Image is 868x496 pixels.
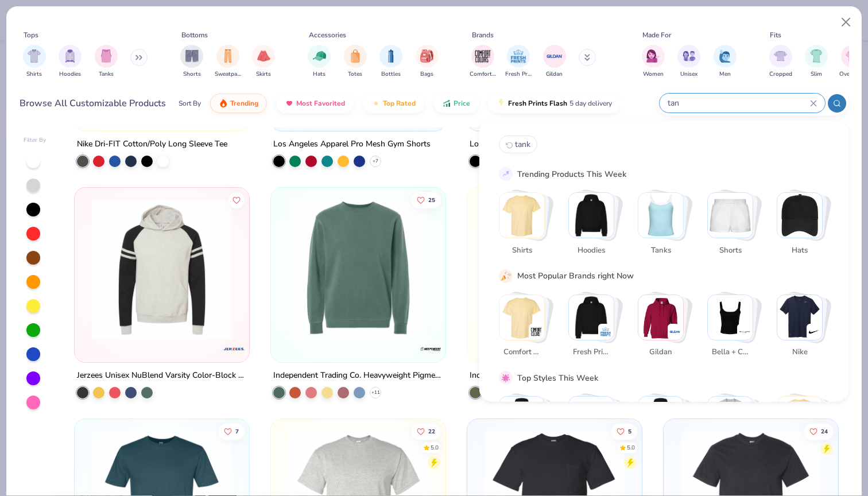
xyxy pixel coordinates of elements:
span: + 7 [373,158,378,165]
img: pink_star.gif [501,373,511,383]
div: filter for Cropped [769,45,792,79]
span: 5 day delivery [569,97,612,110]
img: Fresh Prints [569,294,614,339]
img: Gildan [669,325,681,337]
img: Hoodies Image [64,49,76,63]
span: Trending [230,99,258,108]
button: Stack Card Button Sportswear [568,396,621,464]
img: 2ed3d402-7dab-459e-b833-d658cb329dbe [282,199,434,339]
button: Like [611,423,637,439]
img: Comfort Colors Image [474,48,491,65]
button: filter button [23,45,46,79]
button: filter button [215,45,241,79]
div: Trending Products This Week [517,168,626,180]
button: filter button [95,45,118,79]
button: filter button [59,45,82,79]
img: Men Image [719,49,731,63]
button: filter button [642,45,665,79]
button: Stack Card Button Hats [777,192,830,261]
span: 22 [428,428,435,434]
img: Bags Image [420,49,433,63]
span: Hats [781,245,818,256]
span: 5 [628,428,631,434]
button: filter button [180,45,203,79]
button: filter button [470,45,496,79]
img: Athleisure [777,397,822,441]
div: Independent Trading Co. Heavyweight Pigment-Dyed Sweatshirt [273,369,443,383]
div: Made For [642,30,671,40]
div: filter for Fresh Prints [505,45,532,79]
img: Sportswear [569,397,614,441]
button: Stack Card Button Shorts [707,192,760,261]
button: Stack Card Button Fresh Prints [568,294,621,362]
img: Shirts Image [28,49,41,63]
img: Hats [777,193,822,238]
img: Nike [808,325,820,337]
div: filter for Skirts [252,45,275,79]
span: Cropped [769,70,792,79]
div: Top Styles This Week [517,371,598,383]
div: Fits [770,30,781,40]
span: Gildan [642,347,679,358]
img: Slim Image [810,49,823,63]
span: Slim [811,70,822,79]
button: Fresh Prints Flash5 day delivery [488,94,621,113]
button: Stack Card Button Tanks [638,192,691,261]
img: Gildan Image [546,48,563,65]
button: tank0 [499,135,537,153]
button: Trending [210,94,267,113]
img: Cropped Image [774,49,787,63]
div: filter for Comfort Colors [470,45,496,79]
button: Stack Card Button Shirts [499,192,552,261]
button: Price [433,94,479,113]
img: Preppy [638,397,683,441]
div: filter for Unisex [677,45,700,79]
img: Tanks [638,193,683,238]
span: Women [643,70,664,79]
span: Shirts [26,70,42,79]
span: Fresh Prints [505,70,532,79]
span: Tanks [642,245,679,256]
span: Price [454,99,470,108]
button: Stack Card Button Comfort Colors [499,294,552,362]
img: Skirts Image [257,49,270,63]
span: Tanks [99,70,114,79]
span: Comfort Colors [503,347,540,358]
span: Fresh Prints Flash [508,99,567,108]
button: Top Rated [363,94,424,113]
img: Hats Image [313,49,326,63]
img: Sweatpants Image [222,49,234,63]
div: Jerzees Unisex NuBlend Varsity Color-Block Hooded Sweatshirt [77,369,247,383]
img: Tanks Image [100,49,113,63]
img: Shirts [499,193,544,238]
div: filter for Gildan [543,45,566,79]
img: flash.gif [497,99,506,108]
span: Gildan [546,70,563,79]
img: Cozy [708,397,753,441]
div: Los Angeles Apparel Vintage Baby Rib Tee [470,137,624,152]
div: filter for Tanks [95,45,118,79]
img: trending.gif [219,99,228,108]
div: Accessories [309,30,346,40]
span: Most Favorited [296,99,345,108]
button: Stack Card Button Hoodies [568,192,621,261]
button: Stack Card Button Nike [777,294,830,362]
span: Hoodies [572,245,610,256]
div: Los Angeles Apparel Pro Mesh Gym Shorts [273,137,431,152]
img: Unisex Image [683,49,696,63]
span: Top Rated [383,99,416,108]
button: filter button [677,45,700,79]
div: Sort By [179,98,201,108]
img: Bella + Canvas [739,325,750,337]
span: Oversized [839,70,865,79]
div: Most Popular Brands right Now [517,270,634,282]
span: Comfort Colors [470,70,496,79]
img: Bella + Canvas [708,294,753,339]
span: Men [719,70,731,79]
button: Like [411,423,441,439]
div: Browse All Customizable Products [20,96,166,110]
img: Independent Trading Co. logo [419,338,442,361]
img: Nike [777,294,822,339]
div: Independent Trading Co. Midweight Sweatshirt [470,369,639,383]
div: filter for Bags [416,45,439,79]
